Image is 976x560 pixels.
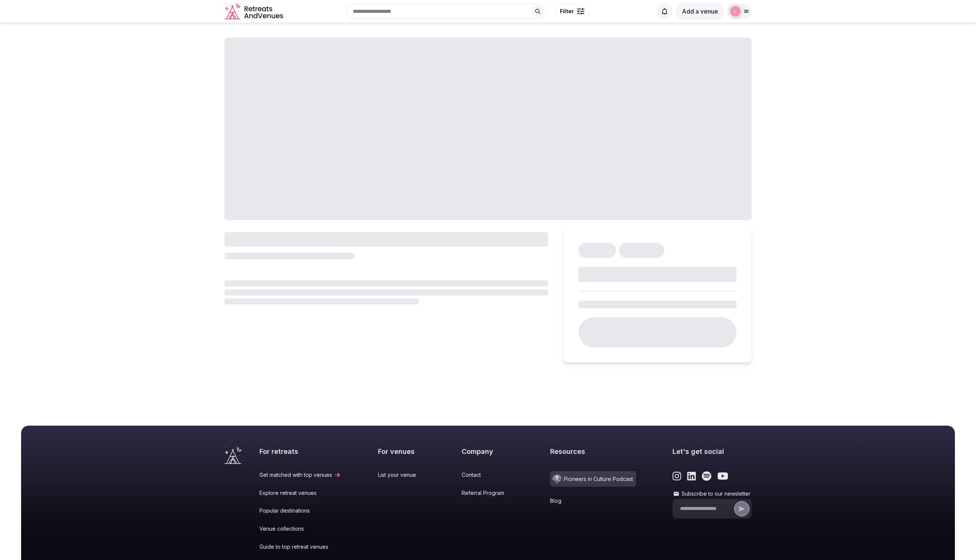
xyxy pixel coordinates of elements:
a: Add a venue [676,8,724,15]
svg: Retreats and Venues company logo [224,3,285,20]
a: Pioneers in Culture Podcast [550,471,636,487]
a: Visit the homepage [224,447,241,464]
span: Filter [560,8,574,15]
h2: Company [462,447,513,456]
a: Get matched with top venues [259,471,341,479]
h2: For retreats [259,447,341,456]
a: Link to the retreats and venues Instagram page [673,471,681,481]
a: Link to the retreats and venues LinkedIn page [687,471,696,481]
a: Visit the homepage [224,3,285,20]
h2: For venues [378,447,425,456]
a: Explore retreat venues [259,489,341,497]
button: Filter [555,4,589,18]
a: Contact [462,471,513,479]
label: Subscribe to our newsletter [673,490,752,498]
a: Blog [550,497,636,505]
a: List your venue [378,471,425,479]
a: Guide to top retreat venues [259,543,341,551]
a: Venue collections [259,525,341,533]
button: Add a venue [676,3,724,20]
h2: Let's get social [673,447,752,456]
img: Luwam Beyin [730,6,741,17]
a: Referral Program [462,489,513,497]
h2: Resources [550,447,636,456]
a: Popular destinations [259,507,341,514]
a: Link to the retreats and venues Spotify page [702,471,711,481]
a: Link to the retreats and venues Youtube page [717,471,728,481]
